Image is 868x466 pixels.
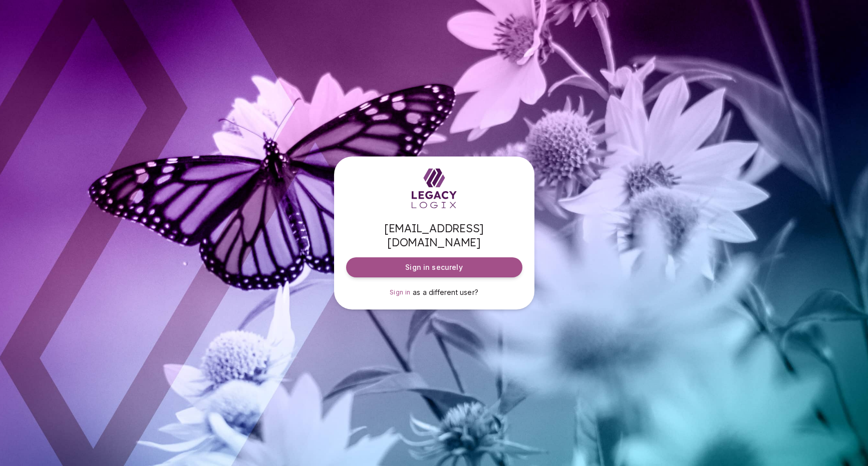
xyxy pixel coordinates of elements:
[390,287,411,297] a: Sign in
[346,257,522,277] button: Sign in securely
[346,221,522,249] span: [EMAIL_ADDRESS][DOMAIN_NAME]
[405,262,462,272] span: Sign in securely
[413,288,478,296] span: as a different user?
[390,288,411,296] span: Sign in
